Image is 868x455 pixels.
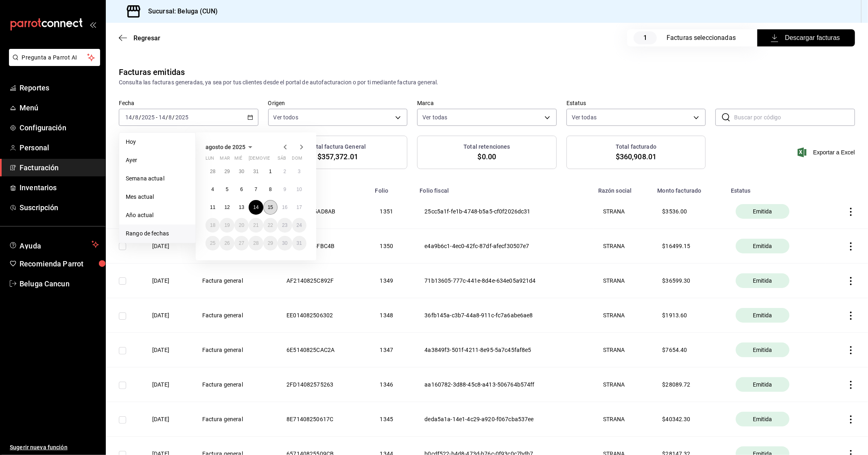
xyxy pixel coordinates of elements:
[192,229,277,264] th: Factura general
[593,229,653,264] th: STRANA
[239,169,244,174] abbr: 30 de julio de 2025
[20,182,99,193] span: Inventarios
[277,298,370,333] th: EE014082506302
[168,114,173,121] input: --
[269,169,272,174] abbr: 1 de agosto de 2025
[119,101,258,106] label: Fecha
[142,298,192,333] th: [DATE]
[750,380,776,389] span: Emitida
[220,200,234,215] button: 12 de agosto de 2025
[234,164,249,179] button: 30 de julio de 2025
[6,59,100,68] a: Pregunta a Parrot AI
[422,113,447,121] span: Ver todas
[292,182,306,197] button: 10 de agosto de 2025
[292,218,306,233] button: 24 de agosto de 2025
[370,402,415,437] th: 1345
[253,222,258,228] abbr: 21 de agosto de 2025
[220,236,234,251] button: 26 de agosto de 2025
[192,333,277,367] th: Factura general
[234,236,249,251] button: 27 de agosto de 2025
[206,200,220,215] button: 11 de agosto de 2025
[126,211,189,220] span: Año actual
[415,367,593,402] th: aa160782-3d88-45c8-a413-506764b574ff
[206,218,220,233] button: 18 de agosto de 2025
[297,222,302,228] abbr: 24 de agosto de 2025
[572,113,597,121] span: Ver todas
[772,33,840,43] span: Descargar facturas
[478,151,496,162] span: $0.00
[142,402,192,437] th: [DATE]
[593,182,653,194] th: Razón social
[415,229,593,264] th: e4a9b6c1-4ec0-42fc-87df-afecf30507e7
[263,164,278,179] button: 1 de agosto de 2025
[415,182,593,194] th: Folio fiscal
[125,114,132,121] input: --
[253,240,258,246] abbr: 28 de agosto de 2025
[239,204,244,210] abbr: 13 de agosto de 2025
[142,367,192,402] th: [DATE]
[142,333,192,367] th: [DATE]
[224,222,230,228] abbr: 19 de agosto de 2025
[224,169,230,174] abbr: 29 de julio de 2025
[224,240,230,246] abbr: 26 de agosto de 2025
[20,82,99,93] span: Reportes
[652,333,726,367] th: $ 7654.40
[616,151,656,162] span: $360,908.01
[206,144,245,150] span: agosto de 2025
[593,298,653,333] th: STRANA
[415,333,593,367] th: 4a3849f3-501f-4211-8e95-5a7c45faf8e5
[726,182,826,194] th: Estatus
[234,182,249,197] button: 6 de agosto de 2025
[278,182,292,197] button: 9 de agosto de 2025
[142,264,192,298] th: [DATE]
[652,194,726,229] th: $ 3536.00
[249,236,263,251] button: 28 de agosto de 2025
[210,204,215,210] abbr: 11 de agosto de 2025
[277,367,370,402] th: 2FD14082575263
[415,194,593,229] th: 25cc5a1f-fe1b-4748-b5a5-cf0f2026dc31
[211,187,214,192] abbr: 4 de agosto de 2025
[277,264,370,298] th: AF2140825C892F
[249,156,297,164] abbr: jueves
[593,333,653,367] th: STRANA
[133,34,160,42] span: Regresar
[234,218,249,233] button: 20 de agosto de 2025
[126,174,189,183] span: Semana actual
[370,333,415,367] th: 1347
[370,194,415,229] th: 1351
[210,240,215,246] abbr: 25 de agosto de 2025
[268,204,273,210] abbr: 15 de agosto de 2025
[175,114,189,121] input: ----
[126,156,189,165] span: Ayer
[226,187,229,192] abbr: 5 de agosto de 2025
[210,169,215,174] abbr: 28 de julio de 2025
[757,29,855,46] button: Descargar facturas
[593,264,653,298] th: STRANA
[192,298,277,333] th: Factura general
[255,187,258,192] abbr: 7 de agosto de 2025
[263,182,278,197] button: 8 de agosto de 2025
[119,78,855,87] div: Consulta las facturas generadas, ya sea por tus clientes desde el portal de autofacturacion o por...
[126,229,189,238] span: Rango de fechas
[734,109,855,125] input: Buscar por código
[158,114,166,121] input: --
[278,200,292,215] button: 16 de agosto de 2025
[652,264,726,298] th: $ 36599.30
[283,169,286,174] abbr: 2 de agosto de 2025
[297,187,302,192] abbr: 10 de agosto de 2025
[370,298,415,333] th: 1348
[239,240,244,246] abbr: 27 de agosto de 2025
[206,142,255,152] button: agosto de 2025
[263,236,278,251] button: 29 de agosto de 2025
[278,218,292,233] button: 23 de agosto de 2025
[10,443,99,452] span: Sugerir nueva función
[20,202,99,213] span: Suscripción
[593,194,653,229] th: STRANA
[192,402,277,437] th: Factura general
[370,182,415,194] th: Folio
[224,204,230,210] abbr: 12 de agosto de 2025
[192,367,277,402] th: Factura general
[417,101,557,106] label: Marca
[277,333,370,367] th: 6E5140825CAC2A
[142,229,192,264] th: [DATE]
